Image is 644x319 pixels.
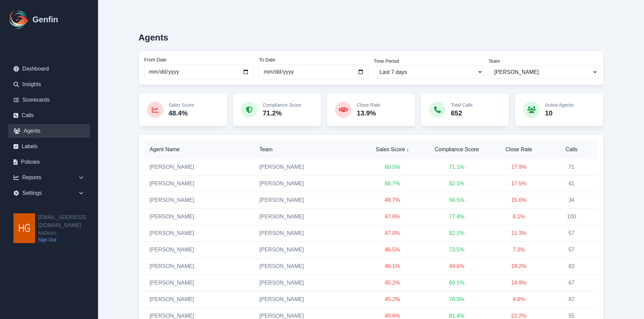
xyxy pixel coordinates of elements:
[545,159,598,176] td: 71
[259,145,358,154] span: Team
[385,181,400,186] span: 56.7 %
[150,164,194,170] a: [PERSON_NAME]
[8,171,90,184] div: Reports
[545,225,598,242] td: 57
[14,213,35,243] img: hgarza@aadirect.com
[511,280,526,286] span: 14.9 %
[512,296,525,302] span: 4.8 %
[8,186,90,200] div: Settings
[8,140,90,153] a: Labels
[8,9,30,30] img: Logo
[139,32,168,43] h2: Agents
[259,263,304,269] span: [PERSON_NAME]
[259,164,304,170] span: [PERSON_NAME]
[545,192,598,209] td: 34
[169,108,194,118] p: 48.4%
[169,102,194,108] p: Sales Score
[150,214,194,219] a: [PERSON_NAME]
[545,242,598,258] td: 57
[488,58,598,64] label: Team
[545,102,574,108] p: Active Agents
[511,197,526,203] span: 15.6 %
[545,108,574,118] p: 10
[150,263,194,269] a: [PERSON_NAME]
[150,313,194,319] a: [PERSON_NAME]
[150,280,194,286] a: [PERSON_NAME]
[259,214,304,219] span: [PERSON_NAME]
[263,102,301,108] p: Compliance Score
[449,280,464,286] span: 60.1 %
[369,145,415,154] span: Sales Score
[8,62,90,76] a: Dashboard
[8,78,90,91] a: Insights
[357,102,380,108] p: Close Rate
[150,197,194,203] a: [PERSON_NAME]
[385,164,400,170] span: 60.5 %
[406,145,409,154] span: ↓
[426,145,487,154] span: Compliance Score
[385,313,400,319] span: 40.6 %
[449,181,464,186] span: 82.1 %
[259,296,304,302] span: [PERSON_NAME]
[259,247,304,252] span: [PERSON_NAME]
[449,230,464,236] span: 82.2 %
[449,296,464,302] span: 78.3 %
[150,230,194,236] a: [PERSON_NAME]
[512,247,525,252] span: 7.3 %
[449,214,464,219] span: 77.4 %
[357,108,380,118] p: 13.9%
[8,109,90,122] a: Calls
[150,181,194,186] a: [PERSON_NAME]
[511,230,526,236] span: 11.3 %
[512,214,525,219] span: 8.1 %
[511,164,526,170] span: 17.9 %
[449,263,464,269] span: 49.6 %
[545,275,598,291] td: 67
[8,93,90,107] a: Scorecards
[385,247,400,252] span: 46.5 %
[259,280,304,286] span: [PERSON_NAME]
[449,313,464,319] span: 81.4 %
[511,181,526,186] span: 17.5 %
[385,263,400,269] span: 46.1 %
[551,145,593,154] span: Calls
[8,155,90,169] a: Policies
[263,108,301,118] p: 71.2%
[545,209,598,225] td: 100
[498,145,540,154] span: Close Rate
[150,296,194,302] a: [PERSON_NAME]
[259,181,304,186] span: [PERSON_NAME]
[38,230,98,236] span: AADirect
[385,214,400,219] span: 47.6 %
[150,247,194,252] a: [PERSON_NAME]
[449,247,464,252] span: 73.5 %
[150,145,249,154] span: Agent Name
[259,197,304,203] span: [PERSON_NAME]
[32,14,58,25] h1: Genfin
[385,197,400,203] span: 48.7 %
[449,197,464,203] span: 56.5 %
[385,230,400,236] span: 47.0 %
[144,56,254,63] label: From Date
[511,263,526,269] span: 19.2 %
[545,291,598,308] td: 87
[385,296,400,302] span: 45.2 %
[545,258,598,275] td: 83
[38,236,98,243] a: Sign Out
[511,313,526,319] span: 22.2 %
[451,108,473,118] p: 652
[8,124,90,138] a: Agents
[545,176,598,192] td: 41
[374,58,483,64] label: Time Period
[451,102,473,108] p: Total Calls
[259,230,304,236] span: [PERSON_NAME]
[449,164,464,170] span: 71.1 %
[385,280,400,286] span: 45.2 %
[259,313,304,319] span: [PERSON_NAME]
[259,56,368,63] label: To Date
[38,213,98,230] h2: [EMAIL_ADDRESS][DOMAIN_NAME]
